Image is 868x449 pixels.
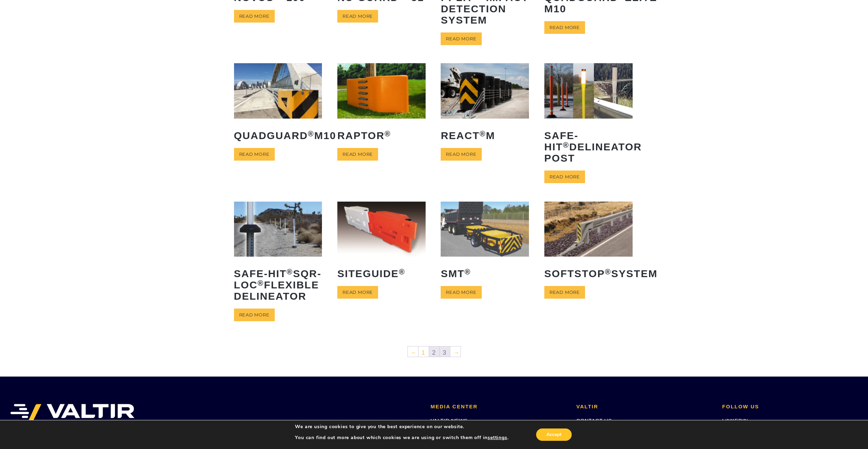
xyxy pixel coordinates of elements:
a: Read more about “RAPTOR®” [337,148,378,161]
a: Read more about “PI-LITTM Impact Detection System” [441,32,481,45]
sup: ® [258,279,264,287]
sup: ® [563,141,569,149]
a: Read more about “Safe-Hit® Delineator Post” [544,171,585,183]
a: Safe-Hit®SQR-LOC®Flexible Delineator [234,202,322,307]
a: Read more about “NU-GUARD™-31” [337,10,378,23]
a: SiteGuide® [337,202,426,284]
a: 3 [440,346,450,357]
a: LINKEDIN [722,418,748,423]
a: Read more about “SMT®” [441,286,481,299]
a: ← [408,346,418,357]
a: VALTIR NEWS [430,418,467,423]
a: Read more about “SiteGuide®” [337,286,378,299]
button: settings [488,435,507,441]
a: → [450,346,461,357]
h2: FOLLOW US [722,404,858,410]
a: Read more about “QuadGuard® Elite M10” [544,21,585,34]
h2: QuadGuard M10 [234,125,322,146]
h2: VALTIR [576,404,712,410]
a: Read more about “Safe-Hit® SQR-LOC® Flexible Delineator” [234,309,275,321]
a: Read more about “REACT® M” [441,148,481,161]
sup: ® [465,268,471,276]
p: We are using cookies to give you the best experience on our website. [295,424,508,430]
a: CONTACT US [576,418,612,423]
sup: ® [385,130,391,138]
a: Read more about “NOVUSTM 100” [234,10,275,23]
a: Safe-Hit®Delineator Post [544,63,633,168]
nav: Product Pagination [234,346,634,359]
sup: ® [399,268,405,276]
a: REACT®M [441,63,529,146]
a: SMT® [441,202,529,284]
h2: Safe-Hit Delineator Post [544,125,633,169]
h2: MEDIA CENTER [430,404,566,410]
sup: ® [308,130,314,138]
a: Read more about “SoftStop® System” [544,286,585,299]
h2: SoftStop System [544,263,633,284]
sup: ® [287,268,293,276]
p: You can find out more about which cookies we are using or switch them off in . [295,435,508,441]
h2: SMT [441,263,529,284]
h2: Safe-Hit SQR-LOC Flexible Delineator [234,263,322,307]
button: Accept [536,428,572,441]
a: QuadGuard®M10 [234,63,322,146]
span: 2 [429,346,439,357]
h2: SiteGuide [337,263,426,284]
h2: RAPTOR [337,125,426,146]
a: 1 [418,346,429,357]
a: SoftStop®System [544,202,633,284]
sup: ® [605,268,611,276]
h2: REACT M [441,125,529,146]
a: RAPTOR® [337,63,426,146]
sup: ® [480,130,486,138]
img: SoftStop System End Terminal [544,202,633,257]
a: Read more about “QuadGuard® M10” [234,148,275,161]
img: VALTIR [10,404,134,421]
